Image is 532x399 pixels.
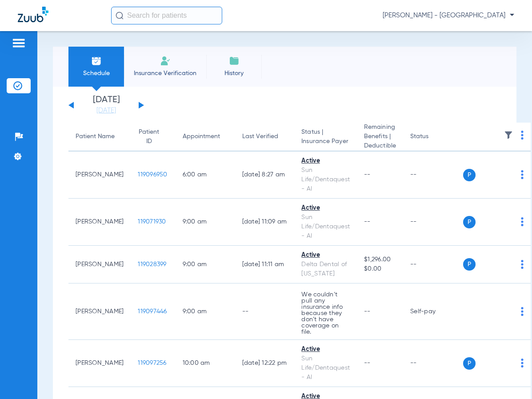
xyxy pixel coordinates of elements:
div: Active [301,251,350,260]
div: Sun Life/Dentaquest - AI [301,213,350,241]
img: group-dot-blue.svg [521,307,524,316]
span: P [463,258,476,271]
span: 119071930 [138,219,166,225]
img: group-dot-blue.svg [521,131,524,140]
td: Self-pay [403,283,463,340]
div: Last Verified [242,132,278,141]
div: Appointment [183,132,228,141]
img: Zuub Logo [18,7,48,22]
a: [DATE] [80,106,133,115]
td: -- [403,246,463,283]
img: Schedule [91,56,102,66]
div: Patient Name [76,132,124,141]
span: P [463,216,476,228]
img: filter.svg [504,131,513,140]
div: Last Verified [242,132,288,141]
td: [PERSON_NAME] [68,199,131,246]
span: $0.00 [364,264,396,274]
span: Insurance Payer [301,137,350,146]
img: group-dot-blue.svg [521,260,524,269]
img: Search Icon [116,12,124,20]
span: Insurance Verification [131,69,200,78]
span: Deductible [364,141,396,151]
img: Manual Insurance Verification [160,56,171,66]
span: Schedule [75,69,117,78]
div: Patient ID [138,128,168,146]
span: -- [364,219,371,225]
th: Remaining Benefits | [357,123,403,152]
td: 6:00 AM [176,152,235,199]
img: History [229,56,240,66]
li: [DATE] [80,96,133,115]
td: [PERSON_NAME] [68,340,131,387]
img: group-dot-blue.svg [521,217,524,226]
td: [PERSON_NAME] [68,246,131,283]
div: Sun Life/Dentaquest - AI [301,166,350,194]
td: -- [403,199,463,246]
td: 9:00 AM [176,199,235,246]
span: P [463,169,476,181]
div: Active [301,345,350,354]
span: 119096950 [138,172,167,178]
div: Active [301,203,350,213]
span: 119028399 [138,261,166,267]
td: [DATE] 11:11 AM [235,246,295,283]
div: Patient ID [138,128,160,146]
td: [DATE] 8:27 AM [235,152,295,199]
div: Active [301,156,350,166]
span: P [463,357,476,370]
span: History [213,69,255,78]
p: We couldn’t pull any insurance info because they don’t have coverage on file. [301,291,350,335]
td: 10:00 AM [176,340,235,387]
span: 119097446 [138,308,167,315]
td: 9:00 AM [176,283,235,340]
div: Appointment [183,132,220,141]
img: group-dot-blue.svg [521,170,524,179]
th: Status [403,123,463,152]
div: Delta Dental of [US_STATE] [301,260,350,279]
td: [DATE] 12:22 PM [235,340,295,387]
img: hamburger-icon [12,38,26,48]
td: 9:00 AM [176,246,235,283]
span: $1,296.00 [364,255,396,264]
td: -- [235,283,295,340]
span: 119097256 [138,360,166,366]
td: [PERSON_NAME] [68,152,131,199]
div: Patient Name [76,132,115,141]
td: [DATE] 11:09 AM [235,199,295,246]
img: group-dot-blue.svg [521,359,524,367]
td: [PERSON_NAME] [68,283,131,340]
input: Search for patients [111,7,222,24]
th: Status | [294,123,357,152]
span: -- [364,172,371,178]
span: -- [364,360,371,366]
div: Sun Life/Dentaquest - AI [301,354,350,382]
span: [PERSON_NAME] - [GEOGRAPHIC_DATA] [383,11,514,20]
span: -- [364,308,371,315]
td: -- [403,152,463,199]
td: -- [403,340,463,387]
